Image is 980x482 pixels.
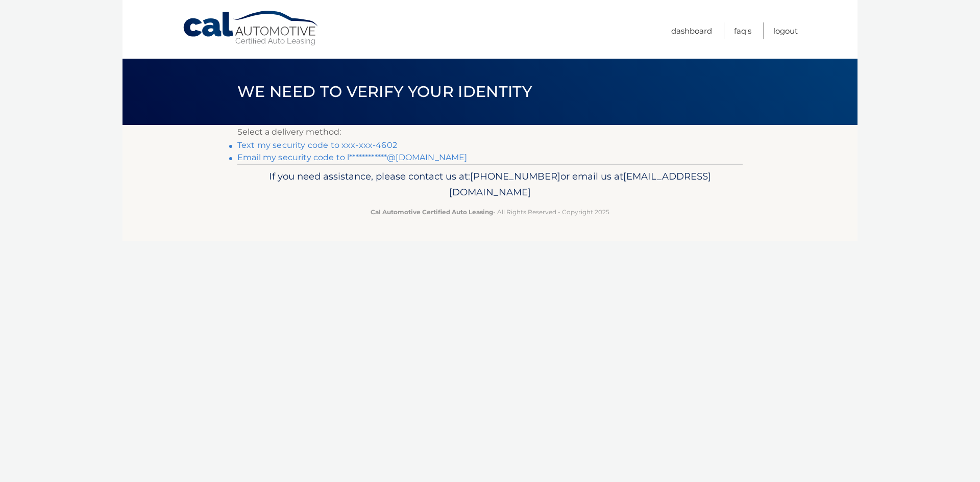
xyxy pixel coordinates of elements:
[182,10,320,46] a: Cal Automotive
[371,208,493,216] strong: Cal Automotive Certified Auto Leasing
[244,207,736,217] p: - All Rights Reserved - Copyright 2025
[470,170,560,182] span: [PHONE_NUMBER]
[671,22,712,39] a: Dashboard
[734,22,751,39] a: FAQ's
[237,140,397,150] a: Text my security code to xxx-xxx-4602
[237,125,743,139] p: Select a delivery method:
[773,22,798,39] a: Logout
[237,82,532,101] span: We need to verify your identity
[244,168,736,201] p: If you need assistance, please contact us at: or email us at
